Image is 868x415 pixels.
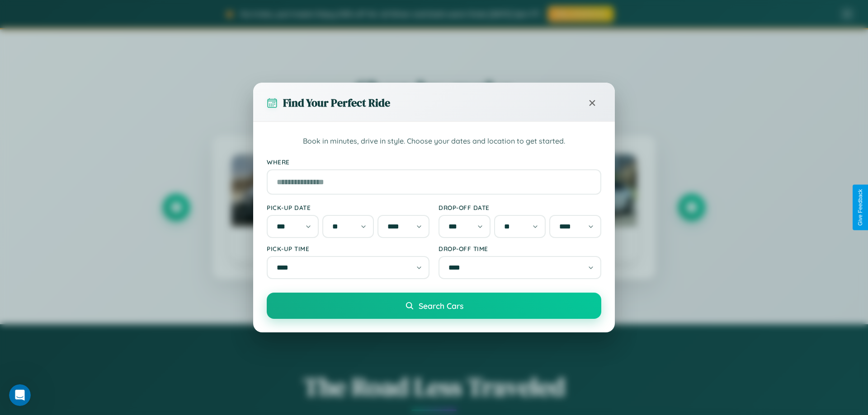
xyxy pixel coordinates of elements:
[267,204,429,211] label: Pick-up Date
[267,245,429,252] label: Pick-up Time
[267,293,601,319] button: Search Cars
[439,245,601,252] label: Drop-off Time
[439,204,601,211] label: Drop-off Date
[283,95,390,110] h3: Find Your Perfect Ride
[419,301,463,311] span: Search Cars
[267,135,601,147] p: Book in minutes, drive in style. Choose your dates and location to get started.
[267,158,601,166] label: Where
